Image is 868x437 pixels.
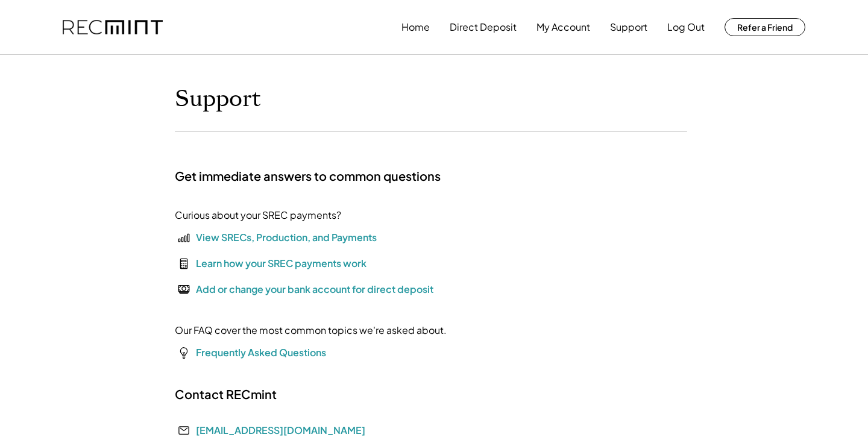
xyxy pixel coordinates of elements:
[196,424,365,436] a: [EMAIL_ADDRESS][DOMAIN_NAME]
[450,15,517,39] button: Direct Deposit
[175,85,261,113] h1: Support
[401,15,430,39] button: Home
[175,323,447,338] div: Our FAQ cover the most common topics we're asked about.
[196,230,377,245] div: View SRECs, Production, and Payments
[725,18,805,36] button: Refer a Friend
[175,208,341,222] div: Curious about your SREC payments?
[196,346,326,359] a: Frequently Asked Questions
[610,15,647,39] button: Support
[667,15,705,39] button: Log Out
[536,15,590,39] button: My Account
[175,386,277,402] h2: Contact RECmint
[63,20,163,35] img: recmint-logotype%403x.png
[175,168,441,184] h2: Get immediate answers to common questions
[196,256,366,271] div: Learn how your SREC payments work
[196,282,433,297] div: Add or change your bank account for direct deposit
